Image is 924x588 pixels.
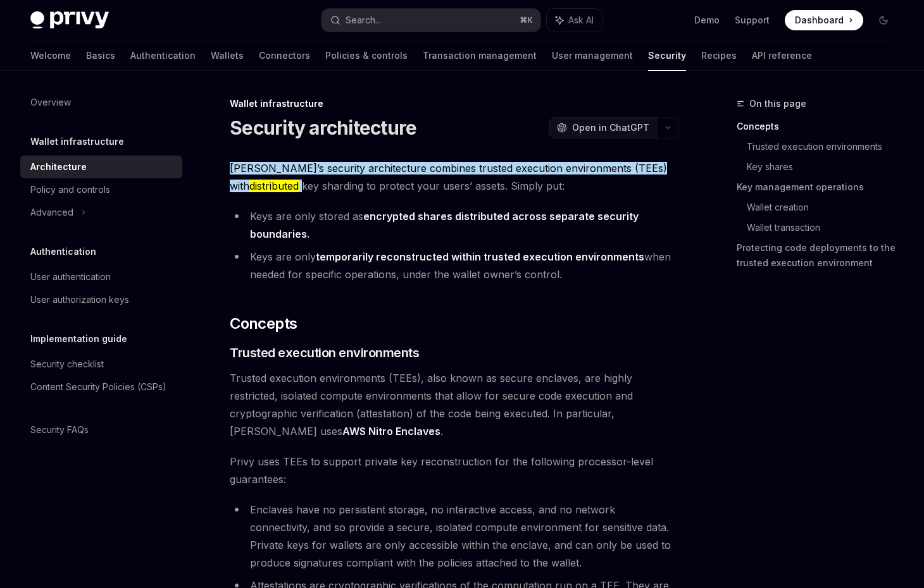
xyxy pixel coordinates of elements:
[30,292,129,307] div: User authorization keys
[749,96,806,111] span: On this page
[737,238,904,273] a: Protecting code deployments to the trusted execution environment
[30,244,96,259] h5: Authentication
[230,97,678,110] div: Wallet infrastructure
[86,40,115,71] a: Basics
[325,40,408,71] a: Policies & controls
[20,266,182,288] a: User authentication
[30,134,124,149] h5: Wallet infrastructure
[30,422,89,438] div: Security FAQs
[322,9,540,32] button: Search...⌘K
[552,40,633,71] a: User management
[568,14,594,27] span: Ask AI
[342,425,440,438] a: AWS Nitro Enclaves
[747,197,904,217] a: Wallet creation
[211,40,244,71] a: Wallets
[259,40,310,71] a: Connectors
[250,210,639,240] strong: encrypted shares distributed across separate security boundaries.
[346,13,381,28] div: Search...
[30,95,71,110] div: Overview
[30,205,73,220] div: Advanced
[747,217,904,238] a: Wallet transaction
[20,91,182,114] a: Overview
[785,10,863,30] a: Dashboard
[701,40,737,71] a: Recipes
[752,40,812,71] a: API reference
[30,379,166,395] div: Content Security Policies (CSPs)
[737,116,904,137] a: Concepts
[30,182,110,197] div: Policy and controls
[30,269,111,285] div: User authentication
[549,117,657,138] button: Open in ChatGPT
[20,288,182,311] a: User authorization keys
[230,248,678,283] li: Keys are only when needed for specific operations, under the wallet owner’s control.
[747,157,904,177] a: Key shares
[130,40,196,71] a: Authentication
[423,40,537,71] a: Transaction management
[30,159,87,175] div: Architecture
[694,14,720,27] a: Demo
[520,15,533,25] span: ⌘ K
[20,353,182,376] a: Security checklist
[795,14,844,27] span: Dashboard
[230,159,678,195] span: key sharding to protect your users’ assets. Simply put:
[20,178,182,201] a: Policy and controls
[30,357,104,372] div: Security checklist
[30,40,71,71] a: Welcome
[20,376,182,398] a: Content Security Policies (CSPs)
[747,137,904,157] a: Trusted execution environments
[648,40,686,71] a: Security
[230,314,297,334] span: Concepts
[230,344,419,362] span: Trusted execution environments
[572,121,649,134] span: Open in ChatGPT
[230,501,678,572] li: Enclaves have no persistent storage, no interactive access, and no network connectivity, and so p...
[316,250,644,263] strong: temporarily reconstructed within trusted execution environments
[735,14,770,27] a: Support
[230,207,678,243] li: Keys are only stored as
[737,177,904,197] a: Key management operations
[30,11,109,29] img: dark logo
[873,10,894,30] button: Toggle dark mode
[230,453,678,488] span: Privy uses TEEs to support private key reconstruction for the following processor-level guarantees:
[20,419,182,441] a: Security FAQs
[249,180,299,192] msreadoutspan: distributed
[230,162,667,192] msreadoutspan: [PERSON_NAME]’s security architecture combines trusted execution environments (TEEs) with
[20,156,182,178] a: Architecture
[30,331,127,346] h5: Implementation guide
[230,369,678,440] span: Trusted execution environments (TEEs), also known as secure enclaves, are highly restricted, isol...
[547,9,602,32] button: Ask AI
[230,116,416,139] h1: Security architecture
